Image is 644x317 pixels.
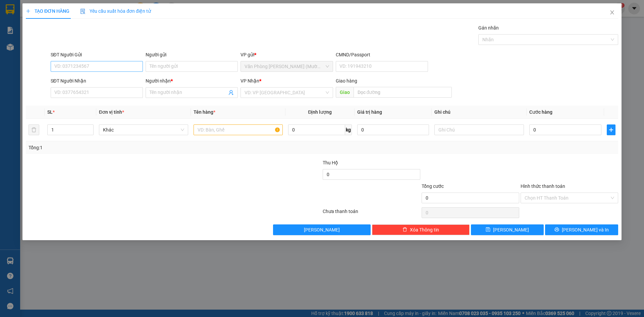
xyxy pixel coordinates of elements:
div: Người gửi [146,51,238,58]
span: save [486,227,491,232]
input: Dọc đường [354,87,452,98]
input: VD: Bàn, Ghế [194,124,283,135]
span: plus [26,9,31,13]
span: TẠO ĐƠN HÀNG [26,8,69,14]
div: CMND/Passport [336,51,428,58]
span: [PERSON_NAME] [493,226,529,233]
b: [PERSON_NAME] [8,43,38,75]
span: SL [47,109,53,115]
li: (c) 2017 [56,32,92,40]
input: 0 [357,124,429,135]
span: Yêu cầu xuất hóa đơn điện tử [80,8,151,14]
span: [PERSON_NAME] và In [562,226,609,233]
span: Khác [103,125,184,135]
input: Ghi Chú [435,124,524,135]
button: printer[PERSON_NAME] và In [545,224,618,235]
span: Định lượng [308,109,332,115]
span: Giao hàng [336,78,357,84]
b: [DOMAIN_NAME] [56,25,92,31]
span: plus [607,127,615,133]
span: Văn Phòng Trần Phú (Mường Thanh) [245,61,329,71]
span: Tổng cước [422,183,444,189]
span: Tên hàng [194,109,215,115]
button: deleteXóa Thông tin [372,224,470,235]
span: kg [345,124,352,135]
img: logo.jpg [73,8,89,24]
span: delete [402,227,407,232]
div: Người nhận [146,77,238,85]
span: printer [554,227,559,232]
b: BIÊN NHẬN GỬI HÀNG [43,10,64,53]
img: icon [80,9,86,14]
button: Close [603,3,622,22]
button: plus [607,124,615,135]
span: close [609,10,615,15]
button: [PERSON_NAME] [273,224,371,235]
button: save[PERSON_NAME] [471,224,544,235]
div: Tổng: 1 [29,144,249,151]
span: [PERSON_NAME] [304,226,340,233]
span: user-add [229,90,234,95]
span: Đơn vị tính [99,109,124,115]
div: SĐT Người Nhận [51,77,143,85]
span: Thu Hộ [323,160,338,165]
label: Hình thức thanh toán [521,183,565,189]
span: VP Nhận [241,78,260,84]
div: SĐT Người Gửi [51,51,143,58]
span: Cước hàng [529,109,552,115]
span: Xóa Thông tin [410,226,439,233]
label: Gán nhãn [478,25,499,31]
th: Ghi chú [432,106,527,119]
button: delete [29,124,39,135]
img: logo.jpg [8,8,42,42]
div: VP gửi [241,51,333,58]
div: Chưa thanh toán [322,208,421,219]
span: Giao [336,87,354,98]
span: Giá trị hàng [357,109,382,115]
